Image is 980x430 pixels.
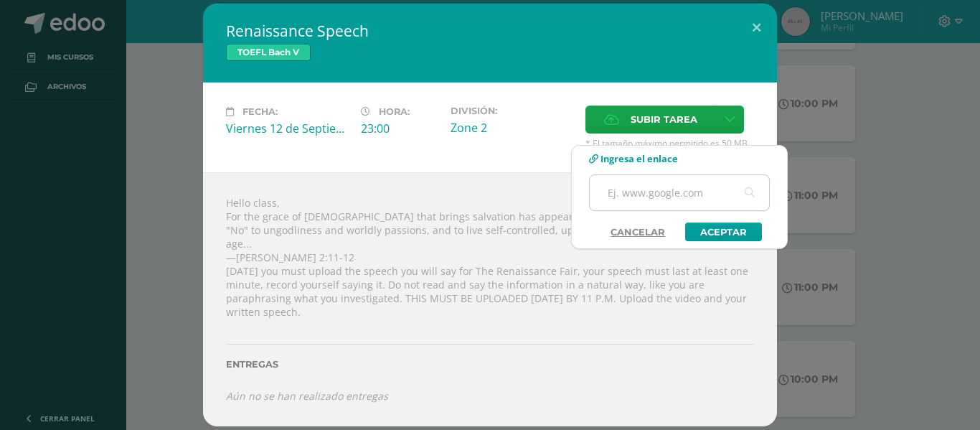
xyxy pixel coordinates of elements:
[226,21,754,41] h2: Renaissance Speech
[226,389,388,403] i: Aún no se han realizado entregas
[585,137,754,149] span: * El tamaño máximo permitido es 50 MB
[451,106,574,116] label: División:
[590,175,769,210] input: Ej. www.google.com
[203,172,777,426] div: Hello class, For the grace of [DEMOGRAPHIC_DATA] that brings salvation has appeared to all men. I...
[631,106,697,133] span: Subir tarea
[600,152,678,165] span: Ingresa el enlace
[736,4,777,52] button: Close (Esc)
[379,106,410,117] span: Hora:
[451,120,574,136] div: Zone 2
[685,223,762,241] a: Aceptar
[361,121,439,136] div: 23:00
[226,44,311,61] span: TOEFL Bach V
[226,359,754,370] label: Entregas
[596,223,679,241] a: Cancelar
[242,106,278,117] span: Fecha:
[226,121,349,136] div: Viernes 12 de Septiembre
